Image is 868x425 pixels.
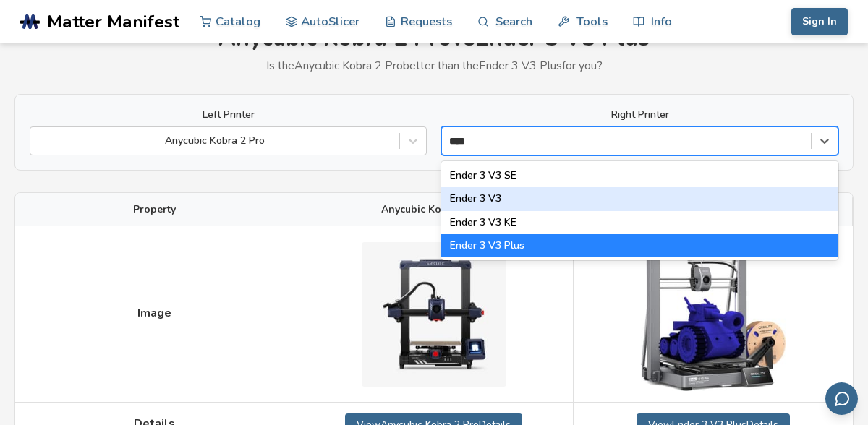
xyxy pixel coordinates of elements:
p: Is the Anycubic Kobra 2 Pro better than the Ender 3 V3 Plus for you? [14,59,854,72]
button: Send feedback via email [825,382,858,415]
label: Right Printer [441,109,838,121]
div: Ender 3 V3 [441,187,838,210]
span: Property [133,204,176,215]
h1: Anycubic Kobra 2 Pro vs Ender 3 V3 Plus [14,25,854,52]
span: Matter Manifest [47,12,179,32]
img: Anycubic Kobra 2 Pro [362,242,506,387]
span: Anycubic Kobra 2 Pro [381,204,487,215]
button: Sign In [791,8,848,35]
input: Anycubic Kobra 2 Pro [38,135,41,147]
img: Ender 3 V3 Plus [641,237,786,391]
div: Ender 3 V3 KE [441,211,838,234]
span: Image [137,306,171,319]
label: Left Printer [30,109,427,121]
input: Ender 3 V3 SEEnder 3 V3Ender 3 V3 KEEnder 3 V3 Plus [449,135,472,147]
div: Ender 3 V3 Plus [441,234,838,257]
div: Ender 3 V3 SE [441,164,838,187]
